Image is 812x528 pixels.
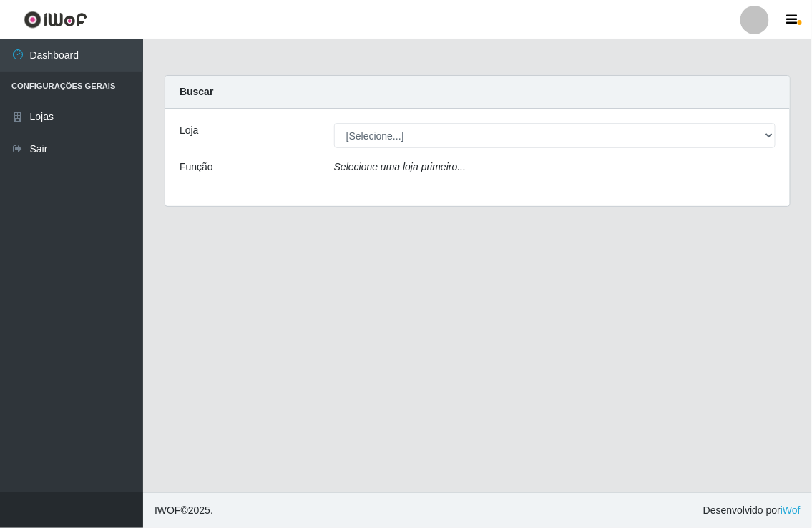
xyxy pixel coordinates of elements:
[703,503,801,518] span: Desenvolvido por
[781,504,801,516] a: iWof
[180,160,213,175] label: Função
[334,161,466,172] i: Selecione uma loja primeiro...
[155,503,213,518] span: © 2025 .
[155,504,181,516] span: IWOF
[180,86,213,97] strong: Buscar
[180,123,198,138] label: Loja
[24,11,87,29] img: CoreUI Logo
